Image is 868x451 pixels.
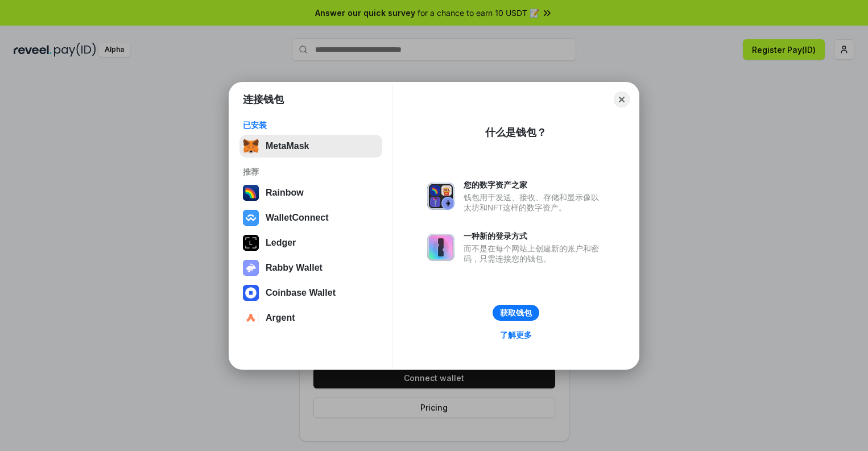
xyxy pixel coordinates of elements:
div: 钱包用于发送、接收、存储和显示像以太坊和NFT这样的数字资产。 [464,192,605,213]
div: Coinbase Wallet [266,288,336,298]
div: 您的数字资产之家 [464,180,605,190]
button: MetaMask [239,135,382,158]
img: svg+xml,%3Csvg%20width%3D%2228%22%20height%3D%2228%22%20viewBox%3D%220%200%2028%2028%22%20fill%3D... [243,210,259,226]
button: WalletConnect [239,206,382,229]
button: Rabby Wallet [239,256,382,279]
a: 了解更多 [493,328,539,342]
div: 已安装 [243,120,379,130]
h1: 连接钱包 [243,93,284,106]
div: 获取钱包 [500,308,532,318]
img: svg+xml,%3Csvg%20xmlns%3D%22http%3A%2F%2Fwww.w3.org%2F2000%2Fsvg%22%20fill%3D%22none%22%20viewBox... [427,234,454,261]
div: Ledger [266,238,296,248]
button: Rainbow [239,181,382,204]
div: 了解更多 [500,330,532,340]
img: svg+xml,%3Csvg%20width%3D%2228%22%20height%3D%2228%22%20viewBox%3D%220%200%2028%2028%22%20fill%3D... [243,310,259,326]
img: svg+xml,%3Csvg%20xmlns%3D%22http%3A%2F%2Fwww.w3.org%2F2000%2Fsvg%22%20width%3D%2228%22%20height%3... [243,235,259,251]
img: svg+xml,%3Csvg%20fill%3D%22none%22%20height%3D%2233%22%20viewBox%3D%220%200%2035%2033%22%20width%... [243,138,259,154]
img: svg+xml,%3Csvg%20width%3D%22120%22%20height%3D%22120%22%20viewBox%3D%220%200%20120%20120%22%20fil... [243,185,259,201]
div: 推荐 [243,167,379,177]
img: svg+xml,%3Csvg%20xmlns%3D%22http%3A%2F%2Fwww.w3.org%2F2000%2Fsvg%22%20fill%3D%22none%22%20viewBox... [427,183,454,210]
div: Rainbow [266,188,304,198]
button: Coinbase Wallet [239,282,382,304]
div: Argent [266,313,295,323]
div: MetaMask [266,141,309,151]
button: Argent [239,307,382,329]
button: Ledger [239,231,382,254]
div: 而不是在每个网站上创建新的账户和密码，只需连接您的钱包。 [464,243,605,264]
img: svg+xml,%3Csvg%20width%3D%2228%22%20height%3D%2228%22%20viewBox%3D%220%200%2028%2028%22%20fill%3D... [243,285,259,301]
button: 获取钱包 [493,305,539,321]
div: Rabby Wallet [266,263,323,273]
div: 什么是钱包？ [485,126,547,139]
button: Close [614,92,630,107]
div: WalletConnect [266,213,329,223]
img: svg+xml,%3Csvg%20xmlns%3D%22http%3A%2F%2Fwww.w3.org%2F2000%2Fsvg%22%20fill%3D%22none%22%20viewBox... [243,260,259,276]
div: 一种新的登录方式 [464,231,605,241]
